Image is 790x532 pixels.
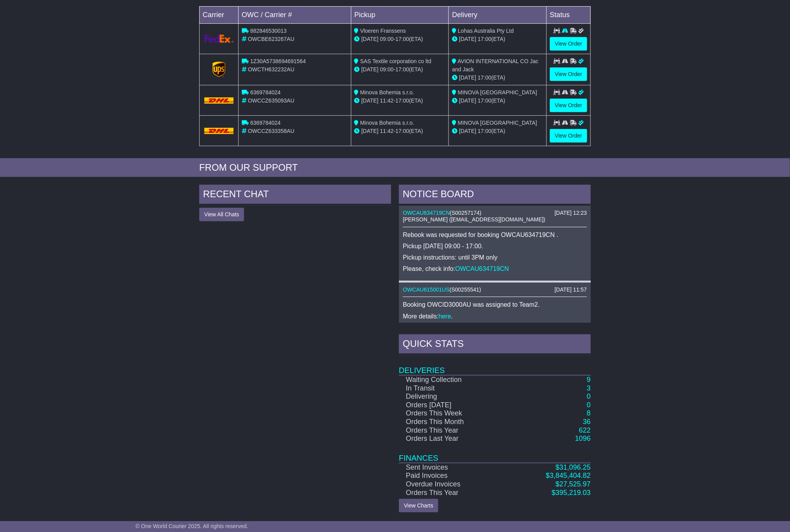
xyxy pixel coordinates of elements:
span: 6369784024 [250,89,281,95]
a: 3 [587,384,591,392]
td: Orders This Week [399,409,506,418]
span: Minova Bohemia s.r.o. [360,89,414,95]
a: OWCAU615001US [403,286,450,293]
td: Orders This Year [399,426,506,435]
span: 1Z30A5738694691564 [250,58,306,64]
div: (ETA) [452,127,543,135]
span: 882846530013 [250,28,287,34]
a: 622 [579,426,591,434]
a: View Order [550,37,587,51]
a: 0 [587,401,591,409]
td: Paid Invoices [399,472,506,480]
div: NOTICE BOARD [399,185,591,206]
div: [DATE] 12:23 [554,210,587,216]
span: 17:00 [478,36,491,42]
a: OWCAU634719CN [403,210,450,216]
span: MINOVA [GEOGRAPHIC_DATA] [458,89,537,95]
span: [DATE] [361,128,379,134]
div: - (ETA) [354,97,446,105]
div: (ETA) [452,35,543,43]
td: In Transit [399,384,506,393]
td: Carrier [200,6,239,23]
a: $27,525.97 [556,480,591,488]
p: Pickup instructions: until 3PM only [403,254,587,261]
a: $31,096.25 [556,463,591,471]
span: [DATE] [361,66,379,72]
span: 17:00 [478,97,491,104]
span: S00257174 [452,210,480,216]
span: 09:00 [380,66,394,72]
span: [DATE] [361,36,379,42]
span: 17:00 [395,36,409,42]
span: [DATE] [459,97,476,104]
span: 17:00 [395,128,409,134]
span: [DATE] [459,74,476,81]
span: OWCCZ633358AU [248,128,294,134]
span: OWCBE623267AU [248,36,294,42]
div: ( ) [403,286,587,293]
td: Waiting Collection [399,375,506,384]
div: - (ETA) [354,65,446,74]
td: Pickup [351,6,449,23]
span: 17:00 [478,128,491,134]
div: - (ETA) [354,127,446,135]
span: [DATE] [459,36,476,42]
td: OWC / Carrier # [239,6,351,23]
td: Orders This Year [399,489,506,497]
p: Please, check info: [403,265,587,272]
img: DHL.png [204,128,234,134]
td: Finances [399,443,591,463]
img: GetCarrierServiceLogo [213,62,226,77]
td: Sent Invoices [399,463,506,472]
span: 6369784024 [250,120,281,126]
span: [DATE] [361,97,379,104]
span: 3,845,404.82 [550,472,591,479]
span: 17:00 [395,66,409,72]
button: View All Chats [199,208,244,221]
div: (ETA) [452,97,543,105]
a: $3,845,404.82 [546,472,591,479]
span: 395,219.03 [556,489,591,497]
span: MINOVA [GEOGRAPHIC_DATA] [458,120,537,126]
p: Pickup [DATE] 09:00 - 17:00. [403,242,587,250]
span: 31,096.25 [560,463,591,471]
td: Delivering [399,392,506,401]
a: View Charts [399,499,438,513]
p: Booking OWCID3000AU was assigned to Team2. [403,301,587,308]
div: ( ) [403,210,587,216]
p: Rebook was requested for booking OWCAU634719CN . [403,231,587,239]
span: 27,525.97 [560,480,591,488]
a: $395,219.03 [552,489,591,497]
span: AVION INTERNATIONAL CO Jac and Jack [452,58,538,72]
td: Deliveries [399,355,591,375]
div: Quick Stats [399,334,591,355]
a: 1096 [575,435,591,442]
span: 11:42 [380,128,394,134]
span: S00255541 [452,286,480,293]
a: here [439,313,451,320]
span: 09:00 [380,36,394,42]
a: 8 [587,409,591,417]
span: 17:00 [395,97,409,104]
td: Delivery [449,6,547,23]
span: Lohas Australia Pty Ltd [458,28,514,34]
td: Orders Last Year [399,435,506,443]
span: 11:42 [380,97,394,104]
span: [DATE] [459,128,476,134]
img: GetCarrierServiceLogo [204,35,234,43]
a: 9 [587,376,591,384]
td: Orders This Month [399,418,506,426]
span: OWCTH632232AU [248,66,294,72]
span: © One World Courier 2025. All rights reserved. [136,523,248,529]
a: 0 [587,392,591,400]
span: Minova Bohemia s.r.o. [360,120,414,126]
a: View Order [550,129,587,143]
span: SAS Textile corporation co ltd [360,58,432,64]
a: View Order [550,99,587,112]
span: Vloeren Franssens [360,28,406,34]
td: Status [547,6,591,23]
div: (ETA) [452,74,543,82]
p: More details: . [403,313,587,320]
span: OWCCZ635093AU [248,97,294,104]
div: FROM OUR SUPPORT [199,162,591,173]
